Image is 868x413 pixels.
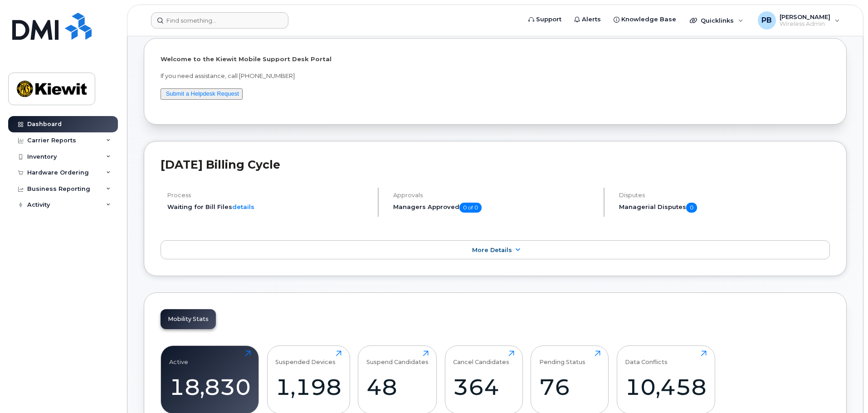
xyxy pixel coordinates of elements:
button: Submit a Helpdesk Request [161,88,243,100]
div: Suspended Devices [275,350,336,365]
a: Alerts [568,10,607,29]
a: Active18,830 [169,350,251,408]
div: 1,198 [275,374,341,400]
div: Peyton Brooks [751,11,846,29]
div: 76 [539,374,600,400]
a: Submit a Helpdesk Request [166,90,239,97]
p: Welcome to the Kiewit Mobile Support Desk Portal [161,55,830,63]
span: 0 [686,203,697,213]
div: Quicklinks [683,11,750,29]
div: 18,830 [169,374,251,400]
span: Alerts [582,15,601,24]
span: Wireless Admin [780,20,830,28]
span: PB [761,15,772,26]
div: Cancel Candidates [453,350,509,365]
h2: [DATE] Billing Cycle [161,158,830,171]
h5: Managerial Disputes [619,203,830,213]
span: Knowledge Base [621,15,676,24]
iframe: Messenger Launcher [829,374,861,406]
li: Waiting for Bill Files [167,203,370,211]
span: More Details [472,247,512,253]
a: Pending Status76 [539,350,600,408]
div: Data Conflicts [625,350,668,365]
div: 48 [366,374,429,400]
a: Knowledge Base [607,10,683,29]
div: Pending Status [539,350,585,365]
a: Suspended Devices1,198 [275,350,341,408]
h4: Approvals [393,192,596,199]
a: Support [522,10,568,29]
h4: Disputes [619,192,830,199]
div: 10,458 [625,374,707,400]
span: Quicklinks [701,17,734,24]
span: 0 of 0 [459,203,482,213]
input: Find something... [151,12,288,29]
a: details [232,203,254,210]
h5: Managers Approved [393,203,596,213]
span: Support [536,15,561,24]
span: [PERSON_NAME] [780,13,830,20]
div: Active [169,350,188,365]
div: 364 [453,374,514,400]
div: Suspend Candidates [366,350,429,365]
p: If you need assistance, call [PHONE_NUMBER] [161,72,830,80]
h4: Process [167,192,370,199]
a: Cancel Candidates364 [453,350,514,408]
a: Suspend Candidates48 [366,350,429,408]
a: Data Conflicts10,458 [625,350,707,408]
